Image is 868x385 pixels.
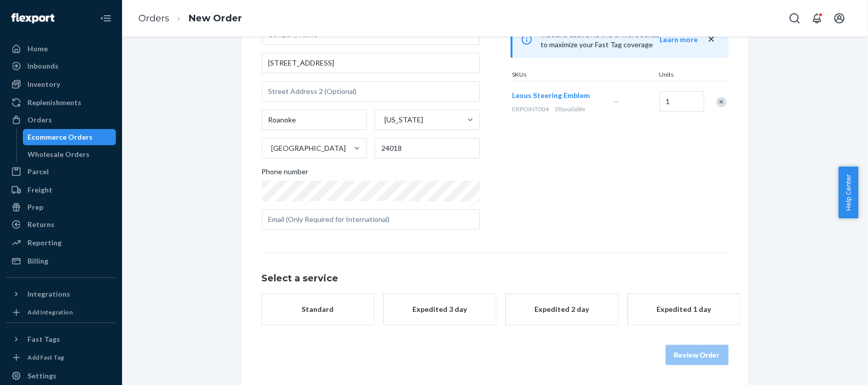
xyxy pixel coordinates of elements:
[262,274,729,284] h1: Select a service
[6,58,116,74] a: Inbounds
[27,98,81,108] div: Replenishments
[23,129,116,145] a: Ecommerce Orders
[28,132,93,142] div: Ecommerce Orders
[511,70,657,81] div: SKUs
[27,167,49,177] div: Parcel
[785,8,805,28] button: Open Search Box
[716,97,727,107] div: Remove Item
[829,8,850,28] button: Open account menu
[6,112,116,128] a: Orders
[272,143,346,153] div: [GEOGRAPHIC_DATA]
[262,110,367,130] input: City
[189,13,242,24] a: New Order
[6,306,116,318] a: Add Integration
[11,13,54,23] img: Flexport logo
[521,304,603,314] div: Expedited 2 day
[614,97,620,106] span: —
[6,331,116,347] button: Fast Tags
[262,209,480,230] input: Email (Only Required for International)
[27,256,48,266] div: Billing
[27,61,58,71] div: Inbounds
[27,202,43,212] div: Prep
[807,8,827,28] button: Open notifications
[28,149,90,159] div: Wholesale Orders
[513,105,549,113] span: EBPOINT004
[375,138,480,158] input: ZIP Code
[660,91,704,112] input: Quantity
[399,304,481,314] div: Expedited 3 day
[660,35,698,45] button: Learn more
[628,294,740,325] button: Expedited 1 day
[6,41,116,57] a: Home
[277,304,358,314] div: Standard
[6,286,116,302] button: Integrations
[27,353,64,362] div: Add Fast Tag
[513,90,590,101] button: Lexus Steering Emblem
[6,368,116,384] a: Settings
[262,53,480,73] input: Street Address
[262,81,480,102] input: Street Address 2 (Optional)
[6,351,116,364] a: Add Fast Tag
[384,115,423,125] div: [US_STATE]
[6,94,116,111] a: Replenishments
[27,79,60,89] div: Inventory
[384,294,496,325] button: Expedited 3 day
[27,371,56,381] div: Settings
[27,289,70,299] div: Integrations
[6,76,116,92] a: Inventory
[6,253,116,269] a: Billing
[96,8,116,28] button: Close Navigation
[138,13,169,24] a: Orders
[839,167,858,218] button: Help Center
[271,143,272,153] input: [GEOGRAPHIC_DATA]
[130,4,250,34] ol: breadcrumbs
[513,91,590,100] span: Lexus Steering Emblem
[27,44,48,54] div: Home
[27,185,52,195] div: Freight
[6,235,116,251] a: Reporting
[27,334,60,344] div: Fast Tags
[555,105,586,113] span: 58 available
[262,294,374,325] button: Standard
[23,146,116,163] a: Wholesale Orders
[27,219,54,230] div: Returns
[643,304,725,314] div: Expedited 1 day
[657,70,703,81] div: Units
[6,199,116,215] a: Prep
[666,345,729,365] button: Review Order
[27,115,52,125] div: Orders
[511,21,729,58] div: Inbound each SKU in 5 or more boxes to maximize your Fast Tag coverage
[262,167,309,181] span: Phone number
[6,182,116,198] a: Freight
[506,294,618,325] button: Expedited 2 day
[6,164,116,180] a: Parcel
[706,34,716,45] button: close
[27,308,73,316] div: Add Integration
[27,238,62,248] div: Reporting
[383,115,384,125] input: [US_STATE]
[6,216,116,233] a: Returns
